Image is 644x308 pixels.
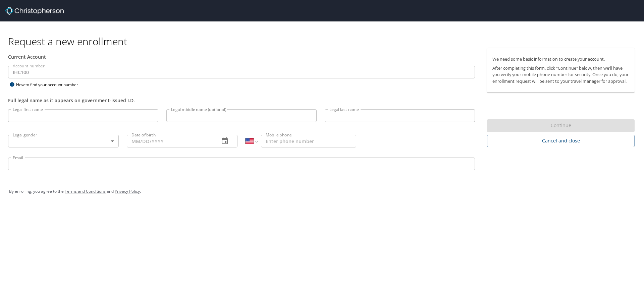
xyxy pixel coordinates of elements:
[115,188,140,194] a: Privacy Policy
[492,65,629,84] p: After completing this form, click "Continue" below, then we'll have you verify your mobile phone ...
[487,135,635,147] button: Cancel and close
[127,135,214,147] input: MM/DD/YYYY
[492,56,629,62] p: We need some basic information to create your account.
[8,80,92,89] div: How to find your account number
[8,53,475,60] div: Current Account
[8,97,475,104] div: Full legal name as it appears on government-issued I.D.
[492,137,629,145] span: Cancel and close
[8,135,119,147] div: ​
[5,7,64,15] img: cbt logo
[9,183,635,200] div: By enrolling, you agree to the and .
[65,188,106,194] a: Terms and Conditions
[8,35,640,48] h1: Request a new enrollment
[261,135,356,147] input: Enter phone number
